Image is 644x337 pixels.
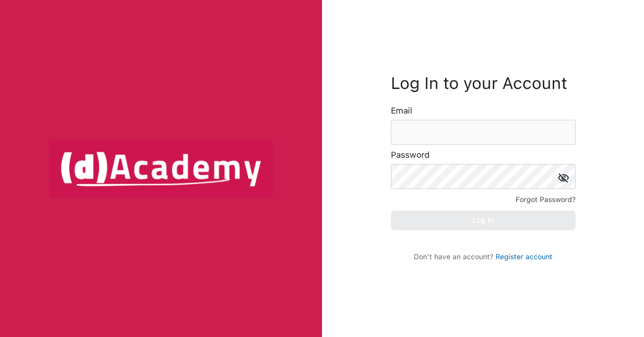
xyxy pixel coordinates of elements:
div: Don't have an account? [400,253,567,261]
label: Email [391,106,412,115]
h3: Log In to your Account [391,76,576,91]
label: Password [391,151,430,160]
img: icon [558,173,569,182]
div: Forgot Password? [516,194,576,206]
button: Log In [391,211,576,230]
img: logo [49,139,273,198]
a: Register account [496,253,552,261]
